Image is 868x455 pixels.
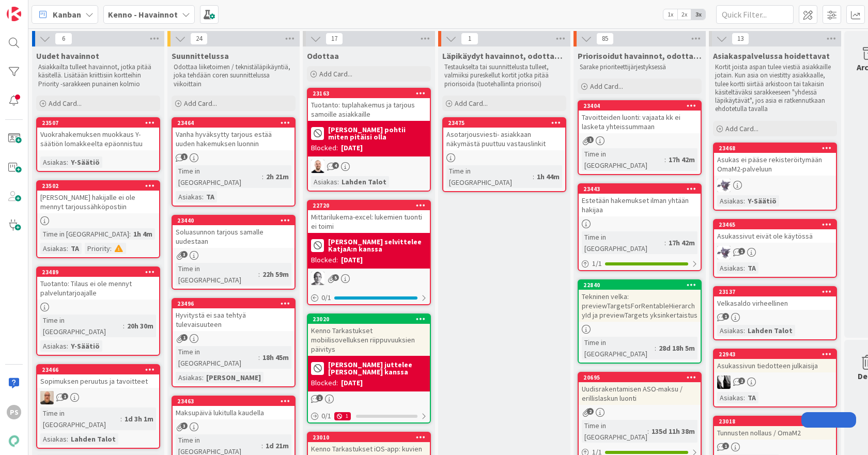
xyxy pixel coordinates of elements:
[7,434,21,448] img: avatar
[37,365,159,388] div: 23466Sopimuksen peruutus ja tavoitteet
[176,346,258,369] div: Time in [GEOGRAPHIC_DATA]
[120,413,122,425] span: :
[61,393,68,400] span: 1
[176,263,258,286] div: Time in [GEOGRAPHIC_DATA]
[176,165,262,188] div: Time in [GEOGRAPHIC_DATA]
[37,118,159,128] div: 23507
[173,397,295,406] div: 23463
[443,118,565,128] div: 23475
[714,375,836,389] div: KV
[40,156,67,168] div: Asiakas
[745,325,795,336] div: Lahden Talot
[308,210,430,233] div: Mittarilukema-excel: lukemien tuonti ei toimi
[714,287,836,296] div: 23137
[743,325,745,336] span: :
[7,7,21,21] img: Visit kanbanzone.com
[172,298,296,387] a: 23496Hyvitystä ei saa tehtyä tulevaisuuteenTime in [GEOGRAPHIC_DATA]:18h 45mAsiakas:[PERSON_NAME]
[738,248,745,255] span: 1
[579,184,701,194] div: 23443
[647,426,649,437] span: :
[448,119,565,127] div: 23475
[308,410,430,422] div: 0/11
[587,408,594,415] span: 2
[37,374,159,388] div: Sopimuksen peruutus ja tavoitteet
[582,148,664,171] div: Time in [GEOGRAPHIC_DATA]
[190,33,208,45] span: 24
[122,413,156,425] div: 1d 3h 1m
[173,225,295,248] div: Soluasunnon tarjous samalle uudestaan
[173,397,295,419] div: 23463Maksupäivä lukitulla kaudella
[172,117,296,207] a: 23464Vanha hyväksytty tarjous estää uuden hakemuksen luonninTime in [GEOGRAPHIC_DATA]:2h 21mAsiak...
[177,398,295,405] div: 23463
[308,89,430,121] div: 23163Tuotanto: tuplahakemus ja tarjous samoille asiakkaille
[176,372,202,383] div: Asiakas
[308,89,430,98] div: 23163
[745,195,779,207] div: Y-Säätiö
[655,342,656,354] span: :
[308,98,430,121] div: Tuotanto: tuplahakemus ja tarjous samoille asiakkaille
[579,101,701,133] div: 23404Tavoitteiden luonti: vajaata kk ei lasketa yhteissummaan
[42,119,159,127] div: 23507
[258,352,260,363] span: :
[108,9,178,20] b: Kenno - Havainnot
[260,269,291,280] div: 22h 59m
[714,350,836,372] div: 22943Asukassivun tiedotteen julkaisija
[664,154,666,165] span: :
[717,375,731,389] img: KV
[341,378,363,388] div: [DATE]
[719,221,836,228] div: 23465
[725,124,758,133] span: Add Card...
[177,217,295,224] div: 23440
[125,320,156,332] div: 20h 30m
[717,246,731,259] img: LM
[37,268,159,300] div: 23489Tuotanto: Tilaus ei ole mennyt palveluntarjoajalle
[40,228,129,240] div: Time in [GEOGRAPHIC_DATA]
[172,215,296,290] a: 23440Soluasunnon tarjous samalle uudestaanTime in [GEOGRAPHIC_DATA]:22h 59m
[262,171,263,182] span: :
[722,313,729,320] span: 1
[717,179,731,192] img: LM
[579,111,701,133] div: Tavoitteiden luonti: vajaata kk ei lasketa yhteissummaan
[202,372,204,383] span: :
[313,434,430,441] div: 23010
[313,316,430,323] div: 23020
[307,313,431,423] a: 23020Kenno Tarkastukset mobiilisovelluksen riippuvuuksien päivitys[PERSON_NAME] juttelee [PERSON_...
[40,407,120,430] div: Time in [GEOGRAPHIC_DATA]
[311,176,337,187] div: Asiakas
[204,372,263,383] div: [PERSON_NAME]
[714,296,836,310] div: Velkasaldo virheellinen
[339,176,389,187] div: Lahden Talot
[579,257,701,270] div: 1/1
[36,266,160,356] a: 23489Tuotanto: Tilaus ei ole mennyt palveluntarjoajalleTime in [GEOGRAPHIC_DATA]:20h 30mAsiakas:Y...
[714,350,836,359] div: 22943
[311,378,338,388] div: Blocked:
[578,51,702,61] span: Priorisoidut havainnot, odottaa kehityskapaa
[173,128,295,150] div: Vanha hyväksytty tarjous estää uuden hakemuksen luonnin
[533,171,534,182] span: :
[36,117,160,172] a: 23507Vuokrahakemuksen muokkaus Y-säätiön lomakkeelta epäonnistuuAsiakas:Y-Säätiö
[714,426,836,440] div: Tunnusten nollaus / OmaM2
[717,325,743,336] div: Asiakas
[172,51,229,61] span: Suunnittelussa
[85,243,110,254] div: Priority
[308,272,430,285] div: PH
[745,262,758,274] div: TA
[38,63,158,88] p: Asiakkailta tulleet havainnot, jotka pitää käsitellä. Lisätään kriittisiin kortteihin Priority -s...
[666,237,698,248] div: 17h 42m
[7,405,21,419] div: PS
[37,391,159,404] div: MK
[313,202,430,209] div: 22720
[36,180,160,258] a: 23502[PERSON_NAME] hakijalle ei ole mennyt tarjoussähköpostiinTime in [GEOGRAPHIC_DATA]:1h 4mAsia...
[181,334,188,341] span: 1
[713,51,830,61] span: Asiakaspalvelussa hoidettavat
[714,417,836,440] div: 23018Tunnusten nollaus / OmaM2
[714,359,836,372] div: Asukassivun tiedotteen julkaisija
[583,374,701,381] div: 20695
[579,280,701,290] div: 22840
[321,411,331,421] span: 0 / 1
[202,191,204,202] span: :
[334,412,351,420] div: 1
[40,391,54,404] img: MK
[37,191,159,213] div: [PERSON_NAME] hakijalle ei ole mennyt tarjoussähköpostiin
[40,243,67,254] div: Asiakas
